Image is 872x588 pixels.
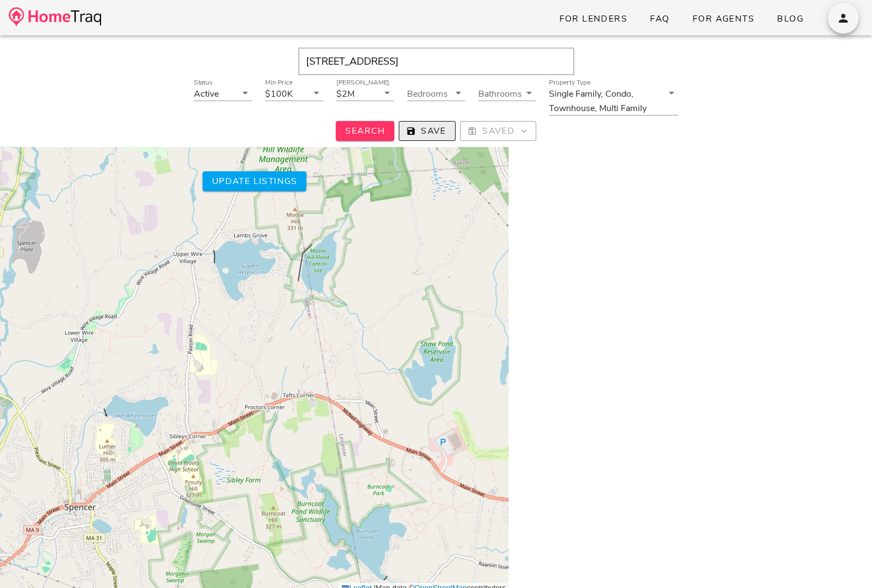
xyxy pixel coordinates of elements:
[549,89,603,99] div: Single Family,
[202,171,306,191] button: Update listings
[211,175,297,187] span: Update listings
[194,86,252,101] div: StatusActive
[336,121,394,141] button: Search
[768,9,812,29] a: Blog
[817,535,872,588] iframe: Chat Widget
[408,125,446,137] span: Save
[683,9,763,29] a: For Agents
[265,89,293,99] div: $100K
[336,86,394,101] div: [PERSON_NAME]$2M
[549,103,597,113] div: Townhouse,
[407,86,465,101] div: Bedrooms
[460,121,536,141] button: Saved
[9,7,101,27] img: desktop-logo.34a1112.png
[265,86,323,101] div: Min Price$100K
[776,13,804,25] span: Blog
[469,125,527,137] span: Saved
[336,89,355,99] div: $2M
[298,48,574,75] input: Enter Your Address, Zipcode or City & State
[549,86,678,115] div: Property TypeSingle Family,Condo,Townhouse,Multi Family
[605,89,633,99] div: Condo,
[478,86,536,101] div: Bathrooms
[265,78,293,87] label: Min Price
[549,78,590,87] label: Property Type
[549,9,636,29] a: For Lenders
[692,13,754,25] span: For Agents
[194,78,213,87] label: Status
[399,121,456,141] button: Save
[599,103,647,113] div: Multi Family
[558,13,627,25] span: For Lenders
[649,13,670,25] span: FAQ
[194,89,219,99] div: Active
[336,78,389,87] label: [PERSON_NAME]
[641,9,679,29] a: FAQ
[345,125,385,137] span: Search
